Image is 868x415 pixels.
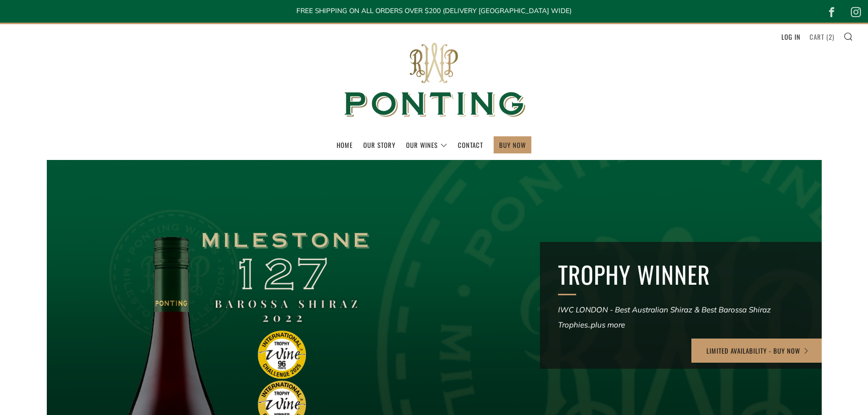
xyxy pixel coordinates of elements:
a: Our Story [363,137,396,153]
span: 2 [829,32,832,42]
a: Log in [781,29,801,45]
a: LIMITED AVAILABILITY - BUY NOW [691,339,825,363]
a: Our Wines [406,137,447,153]
a: Cart (2) [810,29,834,45]
a: Contact [458,137,483,153]
img: Ponting Wines [334,24,535,136]
a: BUY NOW [499,137,526,153]
h2: TROPHY WINNER [558,260,804,289]
em: IWC LONDON - Best Australian Shiraz & Best Barossa Shiraz Trophies..plus more [558,305,771,329]
a: Home [337,137,353,153]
